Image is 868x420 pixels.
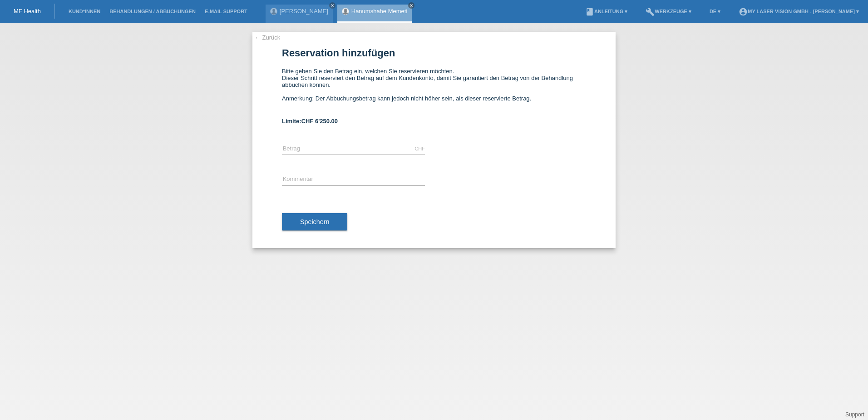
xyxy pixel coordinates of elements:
[280,8,328,15] a: [PERSON_NAME]
[282,47,586,59] h1: Reservation hinzufügen
[581,9,632,14] a: bookAnleitung ▾
[282,68,586,109] div: Bitte geben Sie den Betrag ein, welchen Sie reservieren möchten. Dieser Schritt reserviert den Be...
[414,146,425,151] div: CHF
[282,213,347,230] button: Speichern
[301,118,338,125] span: CHF 6'250.00
[409,3,414,8] i: close
[739,7,748,16] i: account_circle
[585,7,594,16] i: book
[255,34,280,41] a: ← Zurück
[408,2,414,9] a: close
[329,2,335,9] a: close
[14,8,41,15] a: MF Health
[330,3,335,8] i: close
[200,9,252,14] a: E-Mail Support
[705,9,725,14] a: DE ▾
[734,9,863,14] a: account_circleMy Laser Vision GmbH - [PERSON_NAME] ▾
[351,8,408,15] a: Hanumshahe Memeti
[282,118,338,125] b: Limite:
[105,9,200,14] a: Behandlungen / Abbuchungen
[300,218,329,225] span: Speichern
[641,9,696,14] a: buildWerkzeuge ▾
[646,7,655,16] i: build
[845,411,864,418] a: Support
[64,9,105,14] a: Kund*innen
